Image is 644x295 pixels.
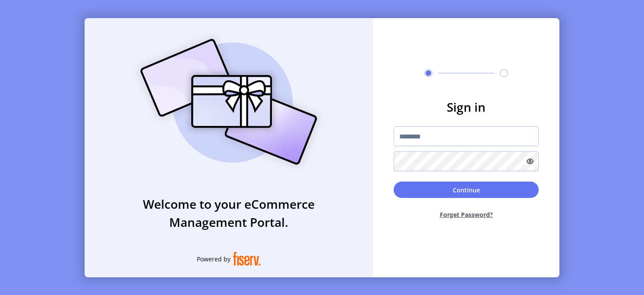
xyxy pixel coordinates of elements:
[197,254,230,264] span: Powered by
[394,203,539,226] button: Forget Password?
[394,98,539,116] h3: Sign in
[85,195,373,231] h3: Welcome to your eCommerce Management Portal.
[394,182,539,198] button: Continue
[127,29,330,174] img: card_Illustration.svg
